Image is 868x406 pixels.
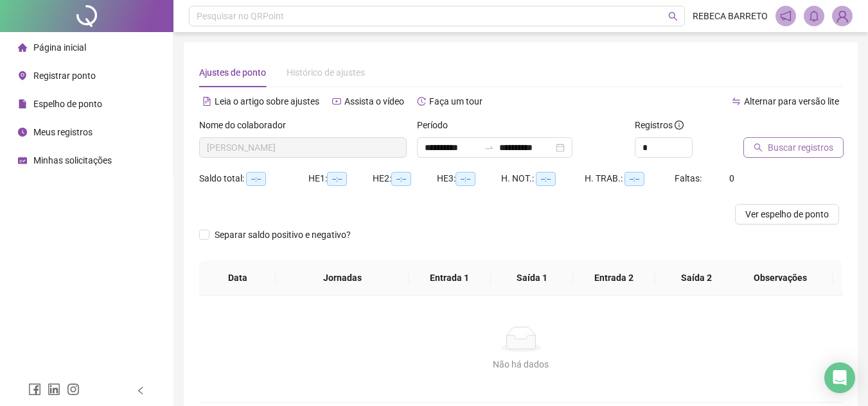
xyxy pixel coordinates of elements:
[207,138,399,157] span: REBECA VAZ WANDERLEY BARRETO
[67,383,80,396] span: instagram
[18,128,27,137] span: clock-circle
[327,172,347,186] span: --:--
[668,12,678,21] span: search
[308,171,373,186] div: HE 1:
[768,140,833,155] span: Buscar registros
[675,173,704,183] span: Faltas:
[437,171,501,186] div: HE 3:
[780,10,792,22] span: notification
[33,99,102,109] span: Espelho de ponto
[33,155,112,165] span: Minhas solicitações
[18,43,27,52] span: home
[754,143,763,152] span: search
[373,171,437,186] div: HE 2:
[729,173,734,183] span: 0
[246,172,266,186] span: --:--
[491,260,573,296] th: Saída 1
[48,383,60,396] span: linkedin
[215,96,319,106] span: Leia o artigo sobre ajustes
[33,42,86,53] span: Página inicial
[429,96,483,106] span: Faça um tour
[536,172,556,186] span: --:--
[728,260,833,296] th: Observações
[655,260,738,296] th: Saída 2
[744,96,839,106] span: Alternar para versão lite
[417,118,456,132] label: Período
[585,171,675,186] div: H. TRAB.:
[215,357,827,371] div: Não há dados
[693,9,768,23] span: REBECA BARRETO
[332,97,341,106] span: youtube
[624,172,644,186] span: --:--
[287,67,365,78] span: Histórico de ajustes
[573,260,655,296] th: Entrada 2
[391,172,411,186] span: --:--
[33,127,93,137] span: Meus registros
[675,121,684,130] span: info-circle
[18,156,27,165] span: schedule
[409,260,491,296] th: Entrada 1
[833,6,852,26] img: 94792
[738,271,822,285] span: Observações
[635,118,684,132] span: Registros
[735,204,839,224] button: Ver espelho de ponto
[456,172,475,186] span: --:--
[276,260,408,296] th: Jornadas
[209,228,356,242] span: Separar saldo positivo e negativo?
[136,386,145,395] span: left
[501,171,585,186] div: H. NOT.:
[824,362,855,393] div: Open Intercom Messenger
[484,142,494,153] span: swap-right
[417,97,426,106] span: history
[199,171,308,186] div: Saldo total:
[344,96,404,106] span: Assista o vídeo
[199,67,266,78] span: Ajustes de ponto
[18,99,27,108] span: file
[18,71,27,80] span: environment
[202,97,211,106] span: file-text
[33,71,96,81] span: Registrar ponto
[808,10,820,22] span: bell
[743,137,844,158] button: Buscar registros
[199,260,276,296] th: Data
[745,207,829,221] span: Ver espelho de ponto
[484,142,494,153] span: to
[732,97,741,106] span: swap
[28,383,41,396] span: facebook
[199,118,294,132] label: Nome do colaborador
